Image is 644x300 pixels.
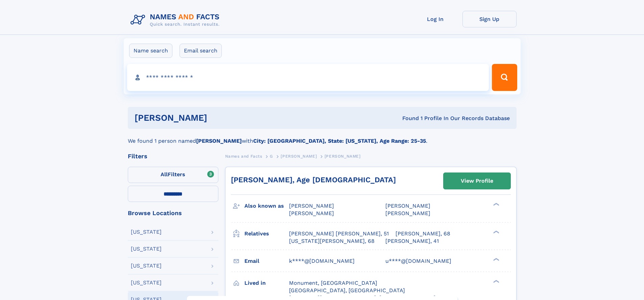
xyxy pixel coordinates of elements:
[131,280,162,285] div: [US_STATE]
[128,153,218,159] div: Filters
[492,257,500,261] div: ❯
[289,230,389,237] a: [PERSON_NAME] [PERSON_NAME], 51
[408,11,462,27] a: Log In
[128,129,517,145] div: We found 1 person named with .
[492,230,500,234] div: ❯
[129,44,172,58] label: Name search
[128,167,218,183] label: Filters
[161,171,168,178] span: All
[270,152,273,160] a: G
[462,11,517,27] a: Sign Up
[244,255,289,267] h3: Email
[444,173,510,189] a: View Profile
[385,210,430,216] span: [PERSON_NAME]
[492,202,500,207] div: ❯
[492,279,500,283] div: ❯
[385,203,430,209] span: [PERSON_NAME]
[196,138,242,144] b: [PERSON_NAME]
[244,228,289,239] h3: Relatives
[270,154,273,159] span: G
[289,287,405,294] span: [GEOGRAPHIC_DATA], [GEOGRAPHIC_DATA]
[244,200,289,212] h3: Also known as
[131,263,162,269] div: [US_STATE]
[281,154,317,159] span: [PERSON_NAME]
[289,210,334,216] span: [PERSON_NAME]
[305,115,510,122] div: Found 1 Profile In Our Records Database
[128,210,218,216] div: Browse Locations
[289,280,377,286] span: Monument, [GEOGRAPHIC_DATA]
[244,277,289,289] h3: Lived in
[289,237,375,245] a: [US_STATE][PERSON_NAME], 68
[492,64,517,91] button: Search Button
[231,176,396,184] a: [PERSON_NAME], Age [DEMOGRAPHIC_DATA]
[281,152,317,160] a: [PERSON_NAME]
[225,152,262,160] a: Names and Facts
[128,11,225,29] img: Logo Names and Facts
[131,229,162,235] div: [US_STATE]
[127,64,489,91] input: search input
[289,203,334,209] span: [PERSON_NAME]
[253,138,426,144] b: City: [GEOGRAPHIC_DATA], State: [US_STATE], Age Range: 25-35
[461,173,493,189] div: View Profile
[135,114,305,122] h1: [PERSON_NAME]
[325,154,361,159] span: [PERSON_NAME]
[385,237,439,245] a: [PERSON_NAME], 41
[131,246,162,252] div: [US_STATE]
[396,230,450,237] a: [PERSON_NAME], 68
[180,44,222,58] label: Email search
